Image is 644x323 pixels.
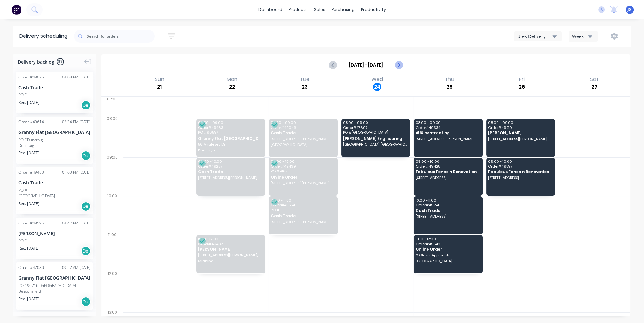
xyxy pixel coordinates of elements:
span: AUX contracting [416,131,480,135]
span: [STREET_ADDRESS][PERSON_NAME] [416,137,480,141]
div: Sun [153,76,166,83]
div: Order # 47080 [18,265,44,271]
span: 6 Clover Approach [416,253,480,257]
div: [GEOGRAPHIC_DATA] [18,193,91,199]
input: Search for orders [87,30,155,43]
div: 09:27 AM [DATE] [62,265,91,271]
div: 27 [590,83,599,91]
span: 08:00 - 09:00 [343,121,408,125]
div: Duncraig [18,143,91,149]
span: [STREET_ADDRESS][PERSON_NAME] [271,220,335,224]
div: Thu [443,76,456,83]
div: Del [81,151,91,161]
span: [PERSON_NAME] [198,247,263,251]
span: [GEOGRAPHIC_DATA] [416,259,480,263]
span: Cash Trade [416,208,480,213]
span: Req. [DATE] [18,245,39,251]
span: Order # 49428 [416,164,480,168]
div: 24 [373,83,381,91]
div: 10:00 [101,192,123,231]
span: Order # 49334 [416,126,480,130]
span: PO # [271,208,335,212]
span: Online Order [271,175,335,179]
div: 04:47 PM [DATE] [62,220,91,226]
span: 08:00 - 09:00 [271,121,335,125]
span: Order # 49439 [271,164,335,168]
img: Factory [12,5,21,15]
div: Delivery scheduling [13,26,74,47]
span: PO # 9164 [271,169,335,173]
div: PO # [18,187,27,193]
span: [PERSON_NAME] Engineering [343,136,408,141]
span: Order # 49482 [198,242,263,246]
span: Midland [198,259,263,263]
span: 10:00 - 11:00 [271,198,335,202]
span: [STREET_ADDRESS][PERSON_NAME] [198,176,263,180]
div: 01:03 PM [DATE] [62,170,91,175]
span: [STREET_ADDRESS][PERSON_NAME] [271,137,335,141]
span: Order # 49237 [198,164,263,168]
div: 07:30 [101,95,123,115]
span: Cash Trade [271,214,335,218]
div: PO #96716-[GEOGRAPHIC_DATA] [18,283,76,288]
span: [STREET_ADDRESS] [488,176,552,180]
div: Week [572,33,591,40]
div: 12:00 [101,270,123,308]
span: [GEOGRAPHIC_DATA] [271,143,335,147]
div: products [286,5,311,15]
span: Order # 49546 [416,242,480,246]
span: [STREET_ADDRESS] [416,214,480,218]
a: dashboard [255,5,286,15]
span: Order # 49597 [488,164,552,168]
span: [PERSON_NAME] [488,131,552,135]
span: Cash Trade [271,131,335,135]
span: Granny Flat [GEOGRAPHIC_DATA] [198,136,263,141]
div: 02:34 PM [DATE] [62,119,91,125]
span: 10:00 - 11:00 [416,198,480,202]
div: Tue [298,76,311,83]
div: Order # 49483 [18,170,44,175]
div: Granny Flat [GEOGRAPHIC_DATA] [18,129,91,136]
span: 11:00 - 12:00 [416,237,480,241]
div: Cash Trade [18,179,91,186]
span: [STREET_ADDRESS][PERSON_NAME] [488,137,552,141]
span: PO # 96597 [198,130,263,134]
span: 56 Anglesey Dr [198,142,263,146]
div: 09:00 [101,153,123,192]
span: PO # [GEOGRAPHIC_DATA] [343,130,408,134]
span: Order # 49463 [198,126,263,130]
span: Cash Trade [198,170,263,174]
div: 22 [228,83,236,91]
span: Order # 49554 [271,203,335,207]
span: Order # 47607 [343,126,408,130]
span: [STREET_ADDRESS] [416,176,480,180]
div: Del [81,297,91,307]
span: Kardinya [198,148,263,152]
div: Del [81,202,91,211]
div: Order # 49596 [18,220,44,226]
span: 08:00 - 09:00 [198,121,263,125]
div: 25 [445,83,454,91]
div: 21 [155,83,164,91]
span: Req. [DATE] [18,201,39,207]
div: 04:08 PM [DATE] [62,74,91,80]
div: 26 [518,83,526,91]
span: [GEOGRAPHIC_DATA] [GEOGRAPHIC_DATA] [343,142,408,146]
span: Req. [DATE] [18,100,39,106]
span: [STREET_ADDRESS][PERSON_NAME], [198,253,263,257]
span: [STREET_ADDRESS][PERSON_NAME] [271,181,335,185]
span: Order # 49219 [488,126,552,130]
div: [PERSON_NAME] [18,230,91,237]
span: 09:00 - 10:00 [198,160,263,163]
span: 09:00 - 10:00 [271,160,335,163]
div: sales [311,5,328,15]
span: 08:00 - 09:00 [488,121,552,125]
div: PO # [18,92,27,98]
div: 11:00 [101,231,123,270]
button: Utes Delivery [514,31,562,41]
span: 09:00 - 10:00 [416,160,480,163]
span: 08:00 - 09:00 [416,121,480,125]
div: productivity [358,5,389,15]
span: Fabulous Fence n Renovation [416,170,480,174]
div: purchasing [328,5,358,15]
